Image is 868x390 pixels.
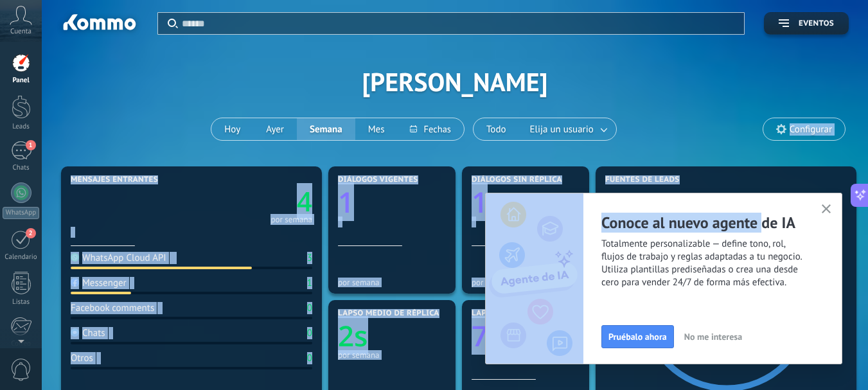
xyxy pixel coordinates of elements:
[3,76,40,85] div: Panel
[270,217,312,223] div: por semana
[338,350,446,360] div: por semana
[472,175,562,184] span: Diálogos sin réplica
[799,19,834,28] span: Eventos
[307,252,312,264] div: 3
[601,238,842,289] span: Totalmente personalizable — define tono, rol, flujos de trabajo y reglas adaptadas a tu negocio. ...
[519,118,616,140] button: Elija un usuario
[338,309,439,318] span: Lapso medio de réplica
[71,175,158,184] span: Mensajes entrantes
[191,183,312,220] a: 4
[71,302,154,314] div: Facebook comments
[253,118,297,140] button: Ayer
[3,298,40,306] div: Listas
[26,228,36,238] span: 2
[71,278,79,287] img: Messenger
[338,278,446,287] div: por semana
[297,183,312,220] text: 4
[10,28,31,36] span: Cuenta
[71,277,127,289] div: Messenger
[3,123,40,131] div: Leads
[338,175,418,184] span: Diálogos vigentes
[338,182,354,221] text: 1
[601,213,842,233] h2: Conoce al nuevo agente de IA
[684,332,742,341] span: No me interesa
[527,121,596,138] span: Elija un usuario
[472,316,580,355] a: 73h
[397,118,463,140] button: Fechas
[3,253,40,261] div: Calendario
[71,253,79,261] img: WhatsApp Cloud API
[211,118,253,140] button: Hoy
[3,207,39,219] div: WhatsApp
[608,332,667,341] span: Pruébalo ahora
[338,316,368,355] text: 2s
[601,325,674,348] button: Pruébalo ahora
[3,164,40,172] div: Chats
[472,309,574,318] span: Lapso mayor de réplica
[26,140,36,150] span: 1
[472,278,580,287] div: por semana
[307,327,312,339] div: 0
[71,328,79,337] img: Chats
[790,124,832,135] span: Configurar
[71,352,93,364] div: Otros
[472,182,488,221] text: 1
[764,12,849,35] button: Eventos
[297,118,355,140] button: Semana
[474,118,519,140] button: Todo
[307,352,312,364] div: 0
[355,118,398,140] button: Mes
[307,277,312,289] div: 1
[307,302,312,314] div: 0
[472,316,522,355] text: 73h
[486,193,583,364] img: ai_agent_activation_popup_ES.png
[71,252,166,264] div: WhatsApp Cloud API
[678,327,748,346] button: No me interesa
[71,327,105,339] div: Chats
[605,175,680,184] span: Fuentes de leads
